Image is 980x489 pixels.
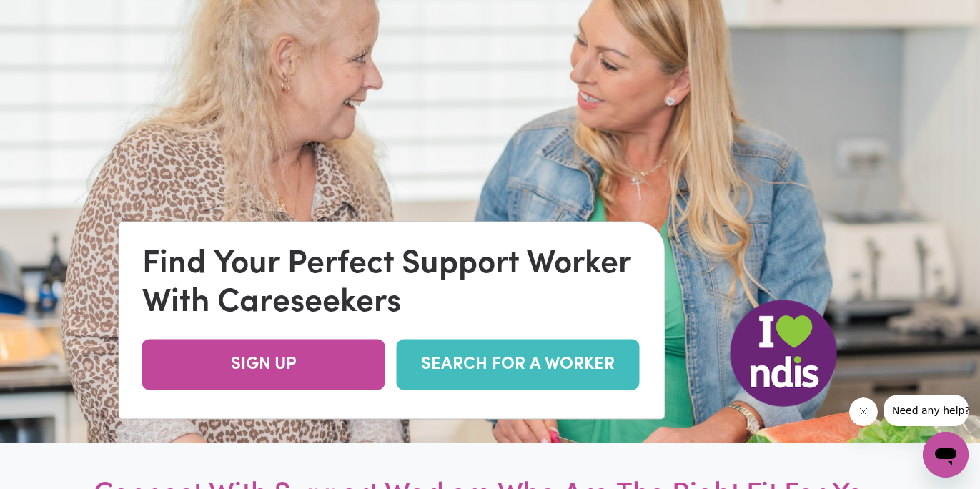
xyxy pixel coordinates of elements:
[9,10,86,21] span: Need any help?
[849,397,878,426] iframe: Close message
[730,300,837,407] img: NDIS Logo
[397,340,640,390] a: SEARCH FOR A WORKER
[923,432,969,478] iframe: Button to launch messaging window
[884,395,969,426] iframe: Message from company
[142,340,385,390] a: SIGN UP
[142,245,642,322] div: Find Your Perfect Support Worker With Careseekers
